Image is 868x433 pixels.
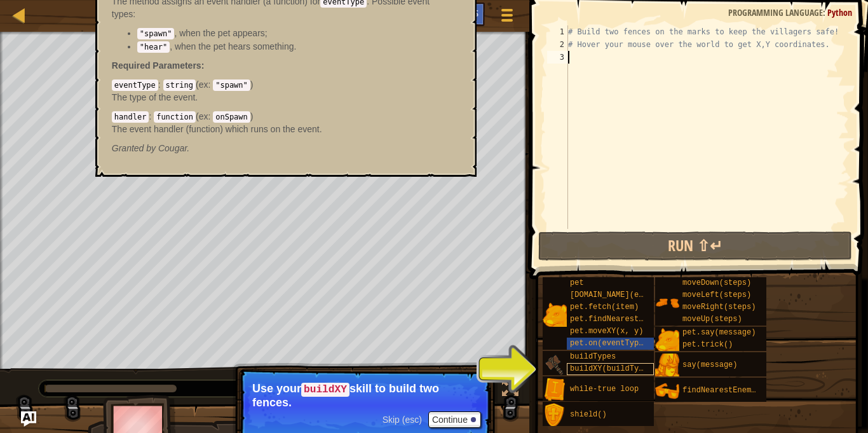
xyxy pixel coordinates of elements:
[428,411,481,428] button: Continue
[213,79,250,91] code: "spawn"
[498,377,523,403] button: Toggle fullscreen
[252,382,478,409] p: Use your skill to build two fences.
[383,415,422,425] span: Skip (esc)
[682,328,756,337] span: pet.say(message)
[570,327,643,336] span: pet.moveXY(x, y)
[538,231,852,261] button: Run ⇧↵
[682,315,742,324] span: moveUp(steps)
[547,51,568,64] div: 3
[570,303,639,312] span: pet.fetch(item)
[823,6,827,18] span: :
[163,79,196,91] code: string
[112,111,149,123] code: handler
[543,352,567,376] img: portrait.png
[682,386,765,395] span: findNearestEnemy()
[547,38,568,51] div: 2
[112,143,189,153] em: Cougar.
[570,278,584,287] span: pet
[21,411,36,427] button: Ask AI
[149,111,154,121] span: :
[547,25,568,38] div: 1
[570,352,616,361] span: buildTypes
[682,291,751,299] span: moveLeft(steps)
[655,379,679,403] img: portrait.png
[137,40,454,53] li: , when the pet hears something.
[682,303,756,312] span: moveRight(steps)
[199,79,208,90] span: ex
[158,79,163,90] span: :
[458,7,478,19] span: Hints
[543,403,567,427] img: portrait.png
[112,60,201,71] span: Required Parameters
[137,28,175,39] code: "spawn"
[655,291,679,315] img: portrait.png
[112,123,454,135] p: The event handler (function) which runs on the event.
[112,79,158,91] code: eventType
[655,354,679,378] img: portrait.png
[655,328,679,352] img: portrait.png
[570,291,661,299] span: [DOMAIN_NAME](enemy)
[112,91,454,104] p: The type of the event.
[213,111,250,123] code: onSpawn
[201,60,205,71] span: :
[199,111,208,121] span: ex
[570,364,680,373] span: buildXY(buildType, x, y)
[137,27,454,39] li: , when the pet appears;
[682,361,737,369] span: say(message)
[543,378,567,402] img: portrait.png
[682,340,733,349] span: pet.trick()
[301,383,349,397] code: buildXY
[112,143,158,153] span: Granted by
[112,78,454,104] div: ( )
[208,79,213,90] span: :
[543,303,567,327] img: portrait.png
[137,41,170,53] code: "hear"
[112,110,454,135] div: ( )
[827,6,852,18] span: Python
[728,6,823,18] span: Programming language
[154,111,196,123] code: function
[491,3,523,32] button: Show game menu
[208,111,213,121] span: :
[682,278,751,287] span: moveDown(steps)
[570,385,639,394] span: while-true loop
[570,339,689,348] span: pet.on(eventType, handler)
[570,315,693,324] span: pet.findNearestByType(type)
[570,410,607,419] span: shield()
